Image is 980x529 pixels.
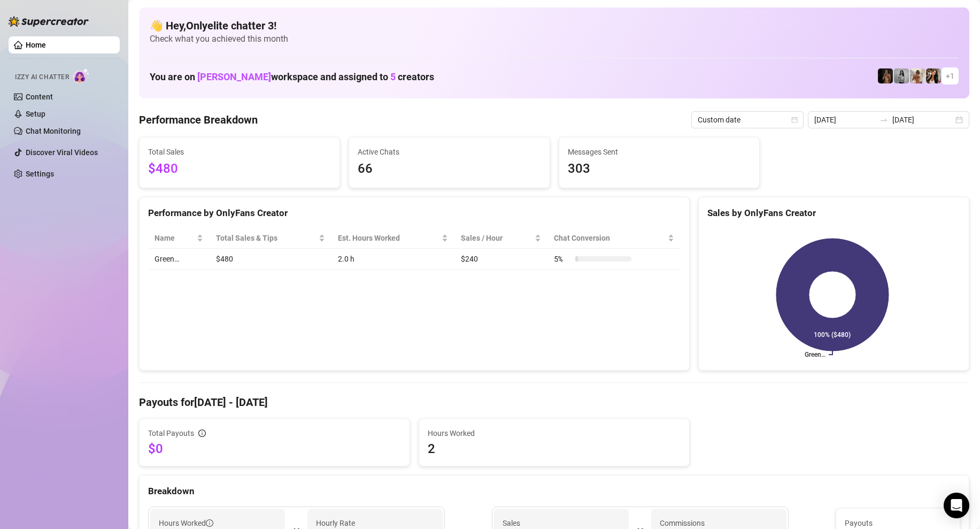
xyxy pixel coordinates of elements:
a: Setup [26,110,45,118]
span: Izzy AI Chatter [15,72,69,82]
img: AdelDahan [926,68,941,83]
span: info-circle [206,519,213,527]
th: Chat Conversion [547,228,681,249]
a: Home [26,41,46,49]
img: the_bohema [878,68,893,83]
span: Sales / Hour [461,232,533,244]
span: Hours Worked [159,517,213,529]
article: Hourly Rate [316,517,355,529]
th: Total Sales & Tips [210,228,331,249]
span: 303 [568,159,751,179]
div: Sales by OnlyFans Creator [707,206,960,220]
img: AI Chatter [73,68,90,83]
h4: Payouts for [DATE] - [DATE] [139,395,969,410]
div: Performance by OnlyFans Creator [148,206,681,220]
article: Commissions [660,517,705,529]
span: Sales [503,517,620,529]
span: Total Sales & Tips [216,232,317,244]
a: Settings [26,170,54,178]
div: Open Intercom Messenger [944,493,969,518]
div: Breakdown [148,484,960,499]
span: Custom date [698,112,797,128]
div: Est. Hours Worked [338,232,439,244]
img: logo-BBDzfeDw.svg [9,16,89,27]
td: 2.0 h [331,249,454,270]
span: Total Sales [148,146,331,158]
td: $240 [454,249,547,270]
a: Content [26,93,53,101]
span: Payouts [845,517,951,529]
span: Messages Sent [568,146,751,158]
span: [PERSON_NAME] [197,71,271,82]
span: Chat Conversion [554,232,666,244]
span: + 1 [946,70,954,82]
span: 2 [428,440,681,457]
h1: You are on workspace and assigned to creators [150,71,434,83]
span: to [879,116,888,124]
span: 66 [358,159,541,179]
th: Sales / Hour [454,228,547,249]
span: $0 [148,440,401,457]
img: A [894,68,909,83]
a: Discover Viral Videos [26,148,98,157]
span: Active Chats [358,146,541,158]
input: End date [892,114,953,126]
span: Total Payouts [148,427,194,439]
input: Start date [814,114,875,126]
span: 5 [390,71,396,82]
img: Green [910,68,925,83]
text: Green… [805,351,825,358]
h4: 👋 Hey, Onlyelite chatter 3 ! [150,18,959,33]
span: $480 [148,159,331,179]
td: Green… [148,249,210,270]
span: swap-right [879,116,888,124]
span: Name [155,232,195,244]
span: Hours Worked [428,427,681,439]
td: $480 [210,249,331,270]
span: calendar [791,117,798,123]
th: Name [148,228,210,249]
a: Chat Monitoring [26,127,81,135]
span: Check what you achieved this month [150,33,959,45]
span: 5 % [554,253,571,265]
h4: Performance Breakdown [139,112,258,127]
span: info-circle [198,430,206,437]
